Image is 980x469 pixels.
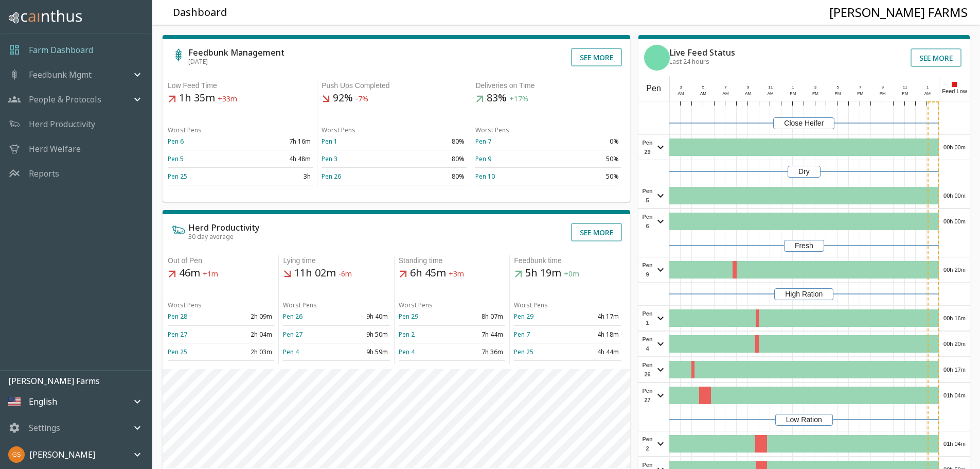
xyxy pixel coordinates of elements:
span: +33m [218,94,237,104]
td: 80% [394,133,467,150]
td: 4h 17m [567,308,621,325]
h6: Feedbunk Management [188,48,284,57]
a: Pen 25 [514,348,533,356]
a: Pen 4 [399,348,415,356]
a: Pen 27 [168,330,187,339]
td: 9h 40m [336,308,390,325]
a: Pen 10 [475,172,495,181]
p: Settings [29,422,60,434]
div: High Ration [774,288,833,300]
span: AM [678,91,684,96]
div: 01h 04m [939,431,970,456]
td: 80% [394,168,467,185]
td: 50% [548,150,620,168]
a: Pen 26 [283,312,302,321]
span: Pen 27 [641,386,654,405]
td: 4h 18m [567,325,621,343]
a: Reports [29,167,59,180]
h5: 46m [168,266,274,281]
span: Worst Pens [475,126,509,134]
span: Pen 5 [641,186,654,205]
a: Pen 1 [322,137,337,146]
span: 30 day average [188,232,234,241]
button: See more [571,48,622,66]
div: 00h 00m [939,135,970,160]
h5: 92% [322,91,467,106]
a: Pen 3 [322,154,337,163]
td: 7h 36m [452,343,505,360]
td: 7h 44m [452,325,505,343]
span: PM [835,91,841,96]
td: 50% [548,168,620,185]
span: Worst Pens [399,301,433,309]
div: Feed Low [939,76,970,101]
div: 5 [698,84,709,91]
div: 3 [810,84,821,91]
a: Pen 6 [168,137,184,146]
a: Pen 5 [168,154,184,163]
span: Last 24 hours [669,57,709,66]
td: 7h 16m [240,133,313,150]
div: 00h 00m [939,183,970,208]
td: 2h 04m [221,325,275,343]
div: Low Feed Time [168,80,313,91]
button: See more [571,223,622,241]
span: AM [723,91,729,96]
td: 0% [548,133,620,150]
span: +17% [509,94,528,104]
div: Standing time [399,255,505,266]
a: Pen 29 [514,312,533,321]
h6: Live Feed Status [669,48,735,57]
td: 2h 09m [221,308,275,325]
div: 00h 20m [939,332,970,356]
span: AM [745,91,751,96]
td: 9h 50m [336,325,390,343]
a: Herd Productivity [29,118,95,130]
span: PM [812,91,818,96]
span: [DATE] [188,57,208,66]
h5: Dashboard [173,6,227,20]
div: Fresh [784,240,824,252]
div: Feedbunk time [514,255,620,266]
span: PM [857,91,863,96]
a: Pen 26 [322,172,341,181]
span: PM [902,91,908,96]
h4: [PERSON_NAME] Farms [829,5,968,20]
a: Pen 27 [283,330,302,339]
p: Farm Dashboard [29,44,93,56]
span: Pen 4 [641,335,654,353]
div: 01h 04m [939,383,970,408]
div: Out of Pen [168,255,274,266]
div: 11 [765,84,776,91]
span: -7% [355,94,368,104]
p: Herd Welfare [29,143,81,155]
div: Low Ration [775,414,833,426]
div: 00h 00m [939,209,970,234]
td: 80% [394,150,467,168]
h5: 11h 02m [283,266,389,281]
a: Pen 29 [399,312,418,321]
span: +1m [203,269,218,279]
td: 9h 59m [336,343,390,360]
td: 2h 03m [221,343,275,360]
h6: Herd Productivity [188,223,259,232]
div: 9 [877,84,888,91]
span: Worst Pens [168,126,202,134]
span: AM [700,91,706,96]
span: AM [768,91,774,96]
td: 8h 07m [452,308,505,325]
span: Pen 29 [641,138,654,157]
span: Worst Pens [514,301,548,309]
span: Pen 26 [641,360,654,379]
a: Pen 25 [168,348,187,356]
div: 7 [720,84,732,91]
span: Pen 2 [641,435,654,453]
span: Worst Pens [322,126,355,134]
p: Feedbunk Mgmt [29,68,92,81]
a: Pen 7 [475,137,491,146]
a: Pen 4 [283,348,299,356]
h5: 1h 35m [168,91,313,106]
span: PM [790,91,796,96]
